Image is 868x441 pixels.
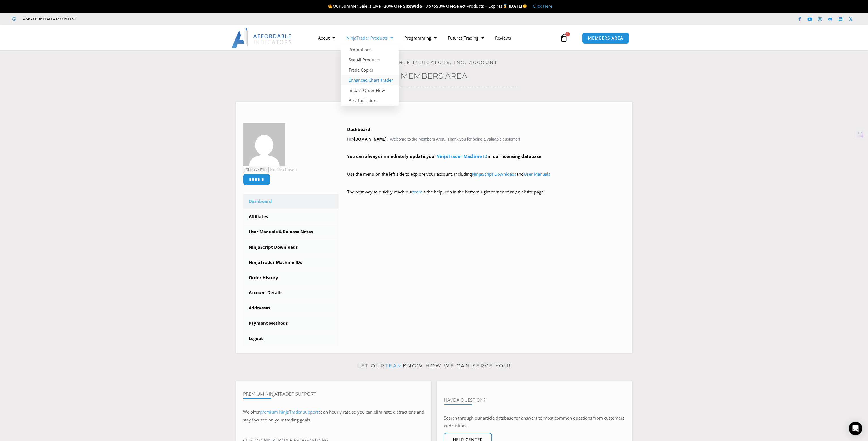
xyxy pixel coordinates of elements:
a: Impact Order Flow [341,85,399,95]
img: 7ab1ef489ae40edf1d475f5d21215e736eda2a0f21869b1e59ae2101da97f9ca [243,123,285,166]
iframe: Customer reviews powered by Trustpilot [84,16,169,22]
a: Account Details [243,285,339,300]
a: Members Area [401,71,467,81]
a: Best Indicators [341,95,399,106]
a: About [312,31,341,44]
span: We offer [243,409,260,415]
a: Programming [399,31,442,44]
ul: NinjaTrader Products [341,44,399,106]
strong: You can always immediately update your in our licensing database. [347,153,542,159]
a: User Manuals [524,171,550,177]
a: NinjaTrader Machine ID [436,153,487,159]
a: premium NinjaTrader support [260,409,318,415]
h4: Premium NinjaTrader Support [243,391,424,397]
a: See All Products [341,55,399,65]
p: Let our know how we can serve you! [236,362,632,371]
span: at an hourly rate so you can eliminate distractions and stay focused on your trading goals. [243,409,424,423]
img: 🔥 [328,4,332,8]
a: Affordable Indicators, Inc. Account [370,60,498,65]
a: NinjaTrader Products [341,31,399,44]
a: Order History [243,270,339,285]
a: NinjaScript Downloads [243,240,339,255]
img: 🌞 [523,4,527,8]
p: Use the menu on the left side to explore your account, including and . [347,170,625,186]
p: Search through our article database for answers to most common questions from customers and visit... [444,414,625,430]
a: Trade Copier [341,65,399,75]
a: Payment Methods [243,316,339,331]
div: Hey ! Welcome to the Members Area. Thank you for being a valuable customer! [347,126,625,204]
strong: [DOMAIN_NAME] [354,137,386,141]
span: MEMBERS AREA [588,36,623,40]
a: MEMBERS AREA [582,32,629,44]
a: User Manuals & Release Notes [243,225,339,239]
a: Reviews [489,31,517,44]
h4: Have A Question? [444,397,625,403]
span: Our Summer Sale is Live – – Up to Select Products – Expires [328,3,508,9]
div: Open Intercom Messenger [849,422,862,435]
strong: 20% OFF [384,3,402,9]
a: NinjaScript Downloads [472,171,516,177]
a: 0 [551,30,576,46]
nav: Account pages [243,194,339,346]
img: ⌛ [503,4,507,8]
a: Affiliates [243,209,339,224]
a: Addresses [243,301,339,315]
span: Mon - Fri: 8:00 AM – 6:00 PM EST [21,16,76,22]
nav: Menu [312,31,558,44]
strong: [DATE] [509,3,527,9]
img: LogoAI | Affordable Indicators – NinjaTrader [231,28,292,48]
b: Dashboard – [347,126,374,132]
a: team [385,363,403,369]
span: 0 [565,32,570,36]
a: NinjaTrader Machine IDs [243,255,339,270]
a: Click Here [533,3,552,9]
a: Dashboard [243,194,339,209]
p: The best way to quickly reach our is the help icon in the bottom right corner of any website page! [347,188,625,204]
a: Promotions [341,44,399,55]
a: team [412,189,422,195]
strong: 50% OFF [436,3,454,9]
a: Logout [243,331,339,346]
a: Futures Trading [442,31,489,44]
a: Enhanced Chart Trader [341,75,399,85]
strong: Sitewide [403,3,422,9]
